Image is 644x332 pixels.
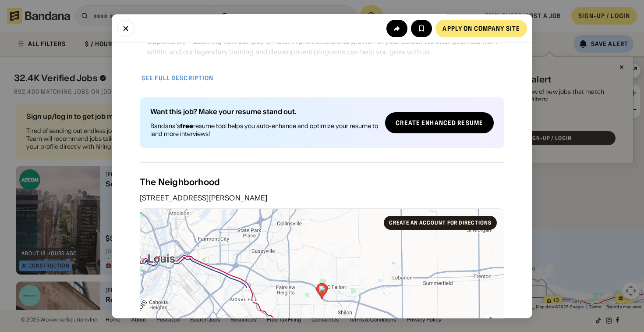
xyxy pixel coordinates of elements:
[150,108,378,115] div: Want this job? Make your resume stand out.
[482,313,499,331] button: Map camera controls
[442,25,520,31] div: Apply on company site
[396,120,483,126] div: Create Enhanced Resume
[180,122,193,130] b: free
[140,177,504,187] div: The Neighborhood
[140,194,504,201] div: [STREET_ADDRESS][PERSON_NAME]
[147,36,504,57] div: Opportunity – Learning now can pay off later in promotions and growth for your career. We often p...
[142,75,213,81] div: See full description
[389,220,492,225] div: Create an account for directions
[117,19,134,37] button: Close
[150,122,378,138] div: Bandana's resume tool helps you auto-enhance and optimize your resume to land more interviews!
